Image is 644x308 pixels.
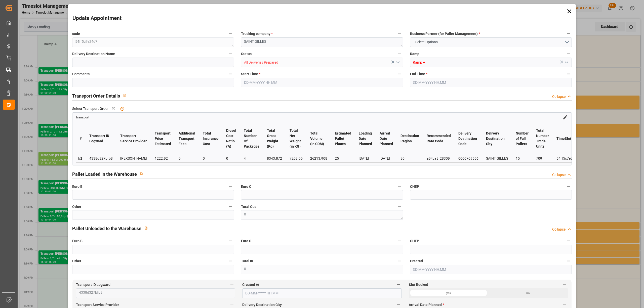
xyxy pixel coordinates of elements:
button: View description [141,223,151,233]
span: Created At [242,282,259,287]
div: [DATE] [359,155,372,161]
span: Total Out [241,204,256,209]
div: a94ca8f28309 [427,155,451,161]
th: Destination Region [397,122,423,155]
div: [DATE] [380,155,393,161]
th: Delivery Destination Code [455,122,482,155]
textarea: 54ff5c7e24d7 [72,37,234,47]
span: Other [72,258,81,264]
div: 4338d327bfb8 [89,155,113,161]
textarea: SAINT GILLES [241,37,403,47]
a: transport [76,115,89,119]
th: Total Net Weight (in KG) [286,122,306,155]
th: Delivery Destination City [482,122,512,155]
h2: Pallet Loaded in the Warehouse [72,171,137,178]
button: Slot Booked [561,281,568,288]
span: Transport ID Logward [76,282,110,287]
span: Start Time [241,71,260,77]
div: 0 [179,155,195,161]
input: Type to search/select [410,58,572,67]
span: Slot Booked [409,282,428,287]
h2: Transport Order Details [72,93,120,99]
div: 25 [335,155,351,161]
th: Estimated Pallet Places [331,122,355,155]
div: 8343.872 [267,155,282,161]
span: Euro C [241,184,251,189]
button: Ramp [565,51,572,57]
th: Loading Date Planned [355,122,376,155]
button: Euro C [396,183,403,190]
div: 0 [203,155,219,161]
textarea: 0 [241,210,403,220]
th: Diesel Cost Ratio (%) [222,122,240,155]
span: End Time [410,71,427,77]
div: yes [409,288,489,298]
th: Total Gross Weight (Kg) [263,122,286,155]
th: Total Number Of Packages [240,122,263,155]
button: Transport Service Provider [229,301,235,308]
button: open menu [562,59,570,66]
textarea: 0 [241,265,403,274]
input: DD-MM-YYYY HH:MM [242,288,401,298]
span: Created [410,258,423,264]
button: Trucking company * [396,30,403,37]
button: Euro C [396,238,403,244]
div: 0 [226,155,236,161]
div: Collapse [552,94,566,99]
span: transport [76,115,89,119]
div: [PERSON_NAME] [120,155,147,161]
button: Status [396,51,403,57]
input: Type to search/select [241,58,403,67]
div: Collapse [552,227,566,232]
button: Transport ID Logward [229,281,235,288]
span: Euro B [72,238,83,244]
div: 4 [244,155,259,161]
th: Total Insurance Cost [199,122,222,155]
div: 30 [400,155,419,161]
button: Other [227,203,234,210]
button: Delivery Destination Name [227,51,234,57]
th: Transport Price Estimated [151,122,175,155]
button: code [227,30,234,37]
button: Arrival Date Planned * [561,301,568,308]
span: Euro C [241,238,251,244]
button: Start Time * [396,71,403,77]
span: Euro B [72,184,83,189]
div: 7208.05 [290,155,303,161]
span: Select Transport Order [72,106,109,111]
th: Additional Transport Fees [175,122,199,155]
span: Arrival Date Planned [409,302,444,307]
div: SAINT GILLES [486,155,508,161]
button: Total In [396,258,403,264]
span: Comments [72,71,90,77]
button: Other [227,258,234,264]
button: Delivery Destination City [395,301,402,308]
div: 26213.908 [310,155,327,161]
th: # [76,122,86,155]
span: CHEP [410,184,419,189]
div: 1222.92 [155,155,171,161]
span: Select Options [413,39,440,45]
th: Transport Service Provider [116,122,151,155]
span: Ramp [410,51,419,57]
div: 0000709556 [458,155,478,161]
span: Business Partner (for Pallet Management) [410,31,480,36]
h2: Pallet Unloaded to the Warehouse [72,225,141,232]
th: Total Number Trade Units [532,122,553,155]
span: CHEP [410,238,419,244]
span: Trucking company [241,31,273,36]
th: TimeSlot Id [553,122,582,155]
button: Euro B [227,183,234,190]
button: End Time * [565,71,572,77]
button: Euro B [227,238,234,244]
textarea: 4338d327bfb8 [76,288,235,298]
button: Created At [395,281,402,288]
th: Transport ID Logward [86,122,116,155]
span: Delivery Destination Name [72,51,115,57]
button: open menu [410,37,572,47]
button: View description [137,169,146,179]
button: Total Out [396,203,403,210]
button: View description [120,91,130,100]
div: no [488,288,568,298]
button: Created [565,258,572,264]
